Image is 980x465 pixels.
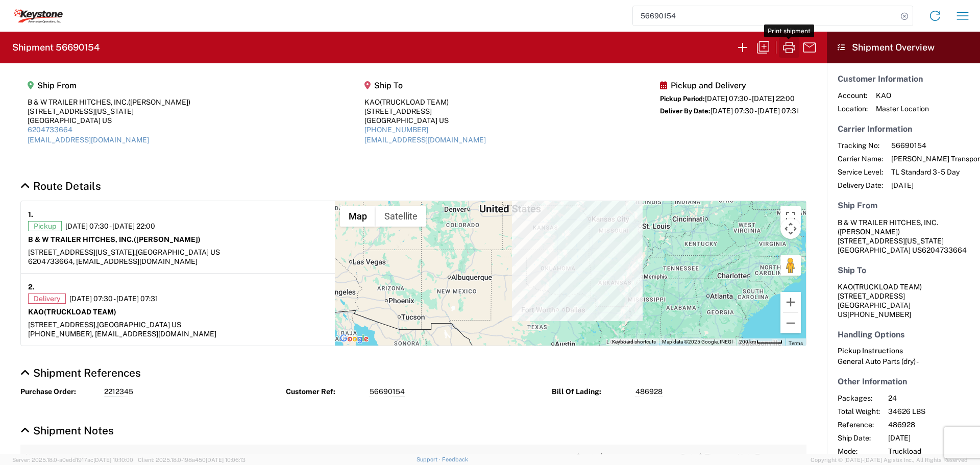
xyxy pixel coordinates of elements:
[838,330,969,339] h5: Handling Options
[838,433,880,443] span: Ship Date:
[364,116,486,125] div: [GEOGRAPHIC_DATA] US
[922,246,967,254] span: 6204733664
[853,283,922,291] span: (TRUCKLOAD TEAM)
[888,433,975,443] span: [DATE]
[206,457,246,463] span: [DATE] 10:06:13
[633,6,897,26] input: Shipment, tracking or reference number
[28,257,328,266] div: 6204733664, [EMAIL_ADDRESS][DOMAIN_NAME]
[28,308,116,316] strong: KAO
[376,206,426,227] button: Show satellite imagery
[138,457,246,463] span: Client: 2025.18.0-198a450
[380,98,449,106] span: (TRUCKLOAD TEAM)
[838,141,883,150] span: Tracking No:
[838,154,883,163] span: Carrier Name:
[28,97,190,107] div: B & W TRAILER HITCHES, INC.
[838,181,883,190] span: Delivery Date:
[780,313,801,333] button: Zoom out
[838,218,938,227] span: B & W TRAILER HITCHES, INC.
[811,455,968,464] span: Copyright © [DATE]-[DATE] Agistix Inc., All Rights Reserved
[739,339,756,345] span: 200 km
[662,339,733,345] span: Map data ©2025 Google, INEGI
[838,420,880,429] span: Reference:
[660,107,710,115] span: Deliver By Date:
[364,97,486,107] div: KAO
[20,180,101,192] a: Hide Details
[20,387,97,397] strong: Purchase Order:
[370,387,405,397] span: 56690154
[28,208,33,221] strong: 1.
[97,321,181,329] span: [GEOGRAPHIC_DATA] US
[364,107,486,116] div: [STREET_ADDRESS]
[416,456,442,462] a: Support
[337,332,371,346] img: Google
[28,136,149,144] a: [EMAIL_ADDRESS][DOMAIN_NAME]
[705,94,795,103] span: [DATE] 07:30 - [DATE] 22:00
[838,91,868,100] span: Account:
[28,81,190,90] h5: Ship From
[28,116,190,125] div: [GEOGRAPHIC_DATA] US
[888,394,975,403] span: 24
[838,237,944,245] span: [STREET_ADDRESS][US_STATE]
[838,377,969,386] h5: Other Information
[838,265,969,275] h5: Ship To
[28,107,190,116] div: [STREET_ADDRESS][US_STATE]
[340,206,376,227] button: Show street map
[838,282,969,319] address: [GEOGRAPHIC_DATA] US
[28,248,136,256] span: [STREET_ADDRESS][US_STATE],
[780,255,801,276] button: Drag Pegman onto the map to open Street View
[838,394,880,403] span: Packages:
[104,387,133,397] span: 2212345
[847,310,911,319] span: [PHONE_NUMBER]
[28,235,201,243] strong: B & W TRAILER HITCHES, INC.
[838,347,969,355] h6: Pickup Instructions
[888,420,975,429] span: 486928
[65,222,155,231] span: [DATE] 07:30 - [DATE] 22:00
[660,81,799,90] h5: Pickup and Delivery
[838,74,969,84] h5: Customer Information
[364,126,428,134] a: [PHONE_NUMBER]
[838,167,883,177] span: Service Level:
[28,293,66,304] span: Delivery
[28,321,97,329] span: [STREET_ADDRESS],
[93,457,133,463] span: [DATE] 10:10:00
[876,91,929,100] span: KAO
[838,124,969,134] h5: Carrier Information
[136,248,220,256] span: [GEOGRAPHIC_DATA] US
[710,107,799,115] span: [DATE] 07:30 - [DATE] 07:31
[780,292,801,312] button: Zoom in
[838,357,969,366] div: General Auto Parts (dry) -
[364,136,486,144] a: [EMAIL_ADDRESS][DOMAIN_NAME]
[12,41,100,54] h2: Shipment 56690154
[364,81,486,90] h5: Ship To
[128,98,190,106] span: ([PERSON_NAME])
[28,329,328,338] div: [PHONE_NUMBER], [EMAIL_ADDRESS][DOMAIN_NAME]
[44,308,116,316] span: (TRUCKLOAD TEAM)
[635,387,663,397] span: 486928
[838,228,900,236] span: ([PERSON_NAME])
[552,387,628,397] strong: Bill Of Lading:
[838,447,880,456] span: Mode:
[134,235,201,243] span: ([PERSON_NAME])
[838,104,868,113] span: Location:
[337,332,371,346] a: Open this area in Google Maps (opens a new window)
[876,104,929,113] span: Master Location
[286,387,362,397] strong: Customer Ref:
[888,447,975,456] span: Truckload
[28,281,35,293] strong: 2.
[780,218,801,239] button: Map camera controls
[20,366,141,379] a: Hide Details
[28,221,62,231] span: Pickup
[838,201,969,210] h5: Ship From
[12,457,133,463] span: Server: 2025.18.0-a0edd1917ac
[20,424,114,437] a: Hide Details
[780,206,801,227] button: Toggle fullscreen view
[28,126,72,134] a: 6204733664
[789,340,803,346] a: Terms
[838,283,922,300] span: KAO [STREET_ADDRESS]
[69,294,158,303] span: [DATE] 07:30 - [DATE] 07:31
[827,32,980,63] header: Shipment Overview
[888,407,975,416] span: 34626 LBS
[442,456,468,462] a: Feedback
[838,218,969,255] address: [GEOGRAPHIC_DATA] US
[838,407,880,416] span: Total Weight:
